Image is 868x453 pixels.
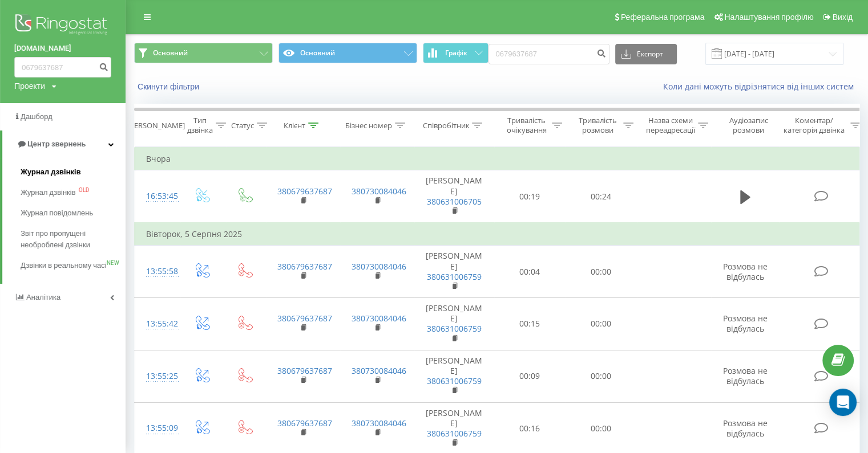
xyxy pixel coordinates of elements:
[414,350,494,402] td: [PERSON_NAME]
[21,207,93,219] span: Журнал повідомлень
[21,203,126,223] a: Журнал повідомлень
[21,112,53,121] span: Дашборд
[566,350,637,402] td: 00:00
[26,293,60,301] span: Аналiтика
[14,80,45,92] div: Проекти
[414,246,494,298] td: [PERSON_NAME]
[422,121,469,130] div: Співробітник
[277,186,332,197] a: 380679637687
[27,140,86,148] span: Центр звернень
[494,170,566,223] td: 00:19
[427,428,482,439] a: 380631006759
[352,313,406,324] a: 380730084046
[352,186,406,197] a: 380730084046
[127,121,185,130] div: [PERSON_NAME]
[21,166,81,178] span: Журнал дзвінків
[146,260,169,283] div: 13:55:58
[615,44,677,64] button: Експорт
[829,389,857,416] div: Open Intercom Messenger
[284,121,305,130] div: Клієнт
[14,57,111,77] input: Пошук за номером
[21,260,106,271] span: Дзвінки в реальному часі
[445,49,467,57] span: Графік
[146,417,169,439] div: 13:55:09
[414,170,494,223] td: [PERSON_NAME]
[21,182,126,203] a: Журнал дзвінківOLD
[723,313,768,334] span: Розмова не відбулась
[231,121,254,130] div: Статус
[146,313,169,335] div: 13:55:42
[14,11,111,40] img: Ringostat logo
[723,418,768,439] span: Розмова не відбулась
[723,365,768,386] span: Розмова не відбулась
[153,48,188,58] span: Основний
[135,148,865,170] td: Вчора
[427,196,482,207] a: 380631006705
[21,187,75,198] span: Журнал дзвінків
[721,116,776,135] div: Аудіозапис розмови
[21,228,120,251] span: Звіт про пропущені необроблені дзвінки
[2,130,126,158] a: Центр звернень
[277,365,332,376] a: 380679637687
[134,43,273,63] button: Основний
[494,246,566,298] td: 00:04
[488,44,609,64] input: Пошук за номером
[352,418,406,428] a: 380730084046
[423,43,488,63] button: Графік
[724,13,813,22] span: Налаштування профілю
[663,81,859,92] a: Коли дані можуть відрізнятися вiд інших систем
[566,298,637,350] td: 00:00
[146,365,169,387] div: 13:55:25
[277,261,332,272] a: 380679637687
[352,261,406,272] a: 380730084046
[494,350,566,402] td: 00:09
[723,261,768,282] span: Розмова не відбулась
[575,116,620,135] div: Тривалість розмови
[21,255,126,276] a: Дзвінки в реальному часіNEW
[781,116,847,135] div: Коментар/категорія дзвінка
[278,43,417,63] button: Основний
[14,43,111,54] a: [DOMAIN_NAME]
[494,298,566,350] td: 00:15
[21,162,126,182] a: Журнал дзвінків
[277,418,332,428] a: 380679637687
[427,271,482,282] a: 380631006759
[621,13,705,22] span: Реферальна програма
[187,116,213,135] div: Тип дзвінка
[646,116,695,135] div: Назва схеми переадресації
[833,13,853,22] span: Вихід
[277,313,332,324] a: 380679637687
[352,365,406,376] a: 380730084046
[566,246,637,298] td: 00:00
[135,223,865,246] td: Вівторок, 5 Серпня 2025
[566,170,637,223] td: 00:24
[146,185,169,207] div: 16:53:45
[21,223,126,255] a: Звіт про пропущені необроблені дзвінки
[345,121,392,130] div: Бізнес номер
[427,323,482,334] a: 380631006759
[134,81,205,92] button: Скинути фільтри
[427,376,482,386] a: 380631006759
[414,298,494,350] td: [PERSON_NAME]
[504,116,549,135] div: Тривалість очікування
